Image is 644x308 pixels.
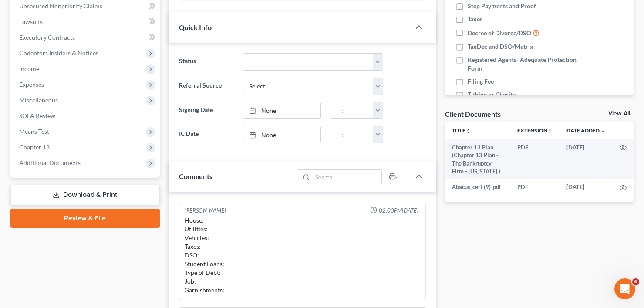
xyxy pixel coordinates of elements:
[19,49,98,57] span: Codebtors Insiders & Notices
[19,18,43,25] span: Lawsuits
[19,159,81,166] span: Additional Documents
[175,53,239,71] label: Status
[379,206,418,215] span: 02:00PM[DATE]
[243,102,320,119] a: None
[12,108,160,124] a: SOFA Review
[175,78,239,95] label: Referral Source
[614,278,635,299] iframe: Intercom live chat
[468,42,533,51] span: TaxDec and DSO/Matrix
[566,127,606,134] a: Date Added expand_more
[19,34,75,41] span: Executory Contracts
[19,112,55,119] span: SOFA Review
[468,77,494,86] span: Filing Fee
[10,209,160,228] a: Review & File
[468,29,531,37] span: Decree of Divorce/DSO
[608,111,630,117] a: View All
[445,139,510,179] td: Chapter 13 Plan (Chapter 13 Plan - The Bankruptcy Firm - [US_STATE] )
[452,127,471,134] a: Titleunfold_more
[547,129,553,134] i: unfold_more
[185,216,420,294] div: House: Utilities: Vehicles: Taxes: DSO: Student Loans: Type of Debt: Job: Garnishments:
[510,179,560,195] td: PDF
[600,129,606,134] i: expand_more
[19,143,50,151] span: Chapter 13
[312,170,381,185] input: Search...
[12,30,160,45] a: Executory Contracts
[175,102,239,119] label: Signing Date
[445,179,510,195] td: Abacus_cert (9)-pdf
[330,102,373,119] input: -- : --
[468,2,536,10] span: Step Payments and Proof
[179,172,212,180] span: Comments
[517,127,553,134] a: Extensionunfold_more
[468,15,482,24] span: Taxes
[510,139,560,179] td: PDF
[468,90,516,99] span: Tithing or Charity
[445,109,501,118] div: Client Documents
[175,126,239,143] label: IC Date
[465,129,471,134] i: unfold_more
[19,128,49,135] span: Means Test
[19,96,58,104] span: Miscellaneous
[560,179,613,195] td: [DATE]
[19,65,39,72] span: Income
[12,14,160,30] a: Lawsuits
[468,55,579,73] span: Registered Agents- Adequate Protection Form
[10,185,160,205] a: Download & Print
[243,126,320,143] a: None
[179,23,212,31] span: Quick Info
[185,206,226,215] div: [PERSON_NAME]
[632,278,639,285] span: 6
[19,2,102,10] span: Unsecured Nonpriority Claims
[19,81,44,88] span: Expenses
[560,139,613,179] td: [DATE]
[330,126,373,143] input: -- : --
